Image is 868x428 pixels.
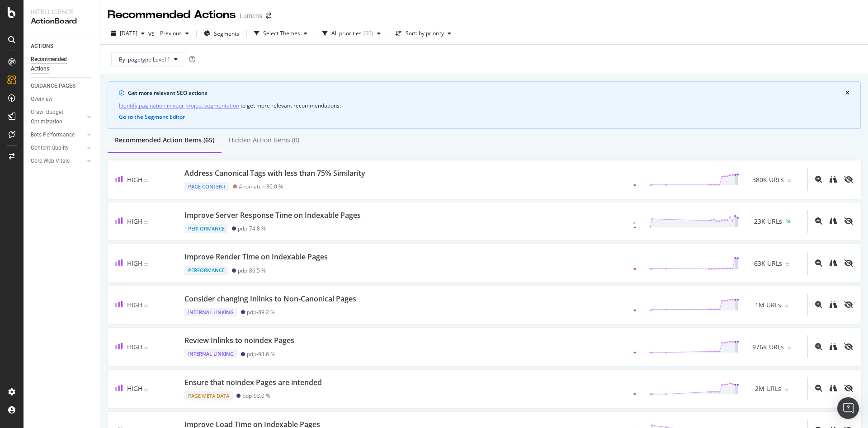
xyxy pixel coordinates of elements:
[844,385,853,392] div: eye-slash
[184,377,322,388] div: Ensure that noindex Pages are intended
[31,7,93,16] div: Intelligence
[31,156,70,166] div: Core Web Vitals
[108,26,148,41] button: [DATE]
[754,217,782,226] span: 23K URLs
[363,31,373,36] div: ( 60 )
[31,16,93,27] div: ActionBoard
[785,389,788,391] img: Equal
[31,143,85,153] a: Content Quality
[830,175,837,184] a: binoculars
[119,56,170,63] span: By: pagetype Level 1
[120,29,137,37] span: 2025 Jul. 27th
[184,349,237,358] div: Internal Linking
[184,294,356,304] div: Consider changing Inlinks to Non-Canonical Pages
[752,175,784,184] span: 380K URLs
[127,175,142,184] span: High
[31,94,94,104] a: Overview
[830,343,837,350] div: binoculars
[127,343,142,351] span: High
[119,101,239,110] a: Identify pagination in your project segmentation
[263,31,300,36] div: Select Themes
[31,130,75,140] div: Bots Performance
[319,26,384,41] button: All priorities(60)
[815,176,822,183] div: magnifying-glass-plus
[31,55,94,74] a: Recommended Actions
[786,263,789,266] img: Equal
[200,26,243,41] button: Segments
[844,176,853,183] div: eye-slash
[229,136,299,145] div: Hidden Action Items (0)
[240,11,262,20] div: Lumens
[752,343,784,352] span: 976K URLs
[830,259,837,268] a: binoculars
[128,89,845,97] div: Get more relevant SEO actions
[830,385,837,392] div: binoculars
[119,114,185,120] button: Go to the Segment Editor
[144,347,148,349] img: Equal
[830,301,837,309] a: binoculars
[31,108,78,127] div: Crawl Budget Optimization
[115,136,214,145] div: Recommended Action Items (65)
[815,217,822,225] div: magnifying-glass-plus
[31,143,69,153] div: Content Quality
[184,308,237,317] div: Internal Linking
[31,130,85,140] a: Bots Performance
[144,389,148,391] img: Equal
[830,176,837,183] div: binoculars
[844,259,853,267] div: eye-slash
[127,384,142,393] span: High
[31,55,85,74] div: Recommended Actions
[184,252,328,262] div: Improve Render Time on Indexable Pages
[815,385,822,392] div: magnifying-glass-plus
[31,156,85,166] a: Core Web Vitals
[31,42,53,51] div: ACTIONS
[184,266,228,275] div: Performance
[127,217,142,226] span: High
[119,101,849,110] div: to get more relevant recommendations .
[785,305,788,307] img: Equal
[406,31,444,36] div: Sort: by priority
[843,88,852,98] button: close banner
[755,301,781,310] span: 1M URLs
[238,267,266,274] div: pdp - 86.5 %
[242,392,270,399] div: pdp - 93.0 %
[844,217,853,225] div: eye-slash
[184,168,365,179] div: Address Canonical Tags with less than 75% Similarity
[830,217,837,226] a: binoculars
[184,335,294,346] div: Review Inlinks to noindex Pages
[144,263,148,266] img: Equal
[830,343,837,351] a: binoculars
[127,259,142,268] span: High
[815,343,822,350] div: magnifying-glass-plus
[830,259,837,267] div: binoculars
[31,94,52,104] div: Overview
[111,52,185,66] button: By: pagetype Level 1
[830,217,837,225] div: binoculars
[754,259,782,268] span: 63K URLs
[247,309,275,315] div: pdp - 89.2 %
[184,210,361,221] div: Improve Server Response Time on Indexable Pages
[238,225,266,232] div: pdp - 74.8 %
[144,221,148,224] img: Equal
[156,26,193,41] button: Previous
[184,182,229,191] div: Page Content
[184,224,228,233] div: Performance
[31,81,94,91] a: GUIDANCE PAGES
[184,391,233,400] div: Page Meta Data
[392,26,455,41] button: Sort: by priority
[266,13,271,19] div: arrow-right-arrow-left
[830,384,837,393] a: binoculars
[31,81,75,91] div: GUIDANCE PAGES
[31,42,94,51] a: ACTIONS
[250,26,311,41] button: Select Themes
[127,301,142,309] span: High
[31,108,85,127] a: Crawl Budget Optimization
[815,259,822,267] div: magnifying-glass-plus
[247,351,275,357] div: pdp - 93.6 %
[156,29,182,37] span: Previous
[144,305,148,307] img: Equal
[148,29,156,38] span: vs
[788,179,791,182] img: Equal
[214,30,239,38] span: Segments
[108,81,861,129] div: info banner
